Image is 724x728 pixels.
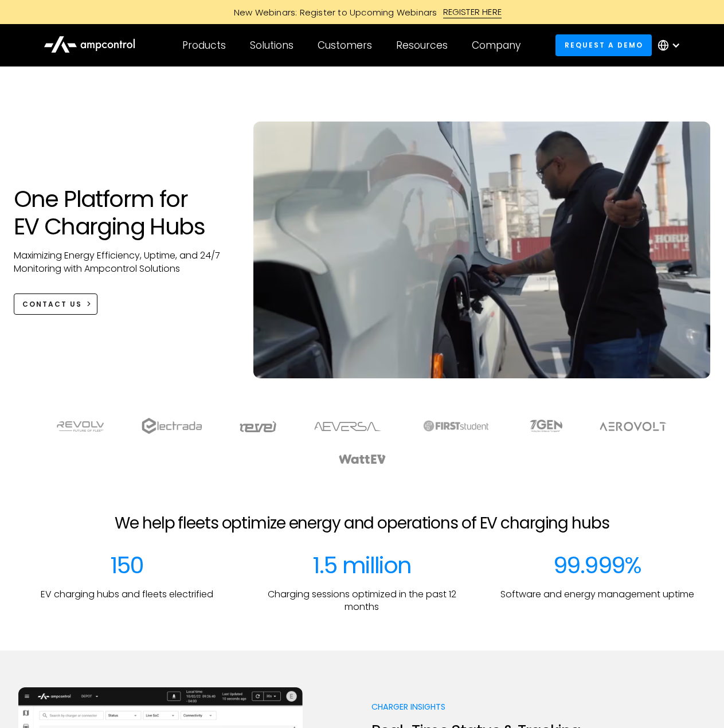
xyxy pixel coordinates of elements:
p: Charger Insights [371,701,589,713]
div: 150 [110,551,143,579]
div: Company [472,39,521,52]
img: WattEV logo [338,455,386,464]
h2: We help fleets optimize energy and operations of EV charging hubs [115,514,609,533]
div: New Webinars: Register to Upcoming Webinars [222,6,443,18]
p: Software and energy management uptime [500,588,694,601]
a: CONTACT US [14,293,98,315]
p: Charging sessions optimized in the past 12 months [253,588,470,614]
p: EV charging hubs and fleets electrified [41,588,213,601]
div: REGISTER HERE [443,6,502,18]
a: New Webinars: Register to Upcoming WebinarsREGISTER HERE [104,6,620,18]
img: electrada logo [142,418,202,434]
p: Maximizing Energy Efficiency, Uptime, and 24/7 Monitoring with Ampcontrol Solutions [14,249,231,275]
div: Products [182,39,226,52]
div: 1.5 million [312,551,411,579]
div: Customers [318,39,372,52]
div: 99.999% [553,551,641,579]
div: Solutions [250,39,293,52]
img: Aerovolt Logo [599,422,667,431]
div: Resources [396,39,448,52]
div: CONTACT US [22,299,82,310]
a: Request a demo [555,34,652,56]
h1: One Platform for EV Charging Hubs [14,185,231,240]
